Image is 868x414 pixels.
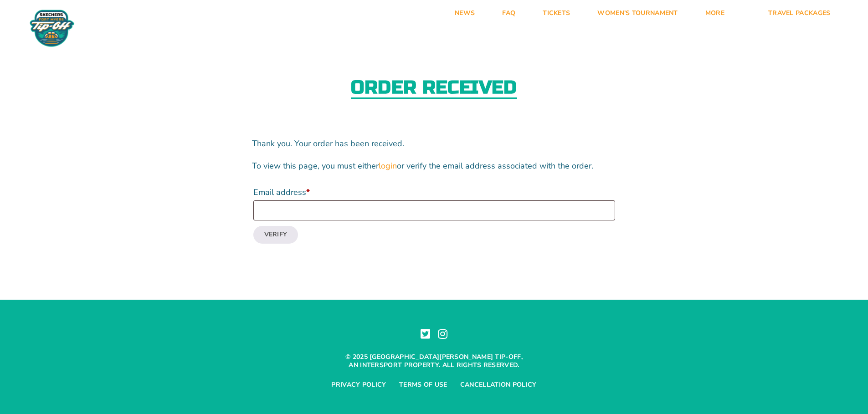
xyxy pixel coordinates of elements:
a: Cancellation Policy [460,381,537,389]
p: © 2025 [GEOGRAPHIC_DATA][PERSON_NAME] Tip-off, an Intersport property. All rights reserved. [343,353,525,369]
button: Verify [253,226,298,243]
h2: Order received [351,78,517,99]
label: Email address [253,184,615,200]
a: Privacy Policy [331,381,386,389]
a: Terms of Use [399,381,447,389]
p: Thank you. Your order has been received. [252,138,616,149]
img: Fort Myers Tip-Off [27,9,77,47]
p: To view this page, you must either or verify the email address associated with the order. [252,160,616,172]
a: login [379,160,397,172]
